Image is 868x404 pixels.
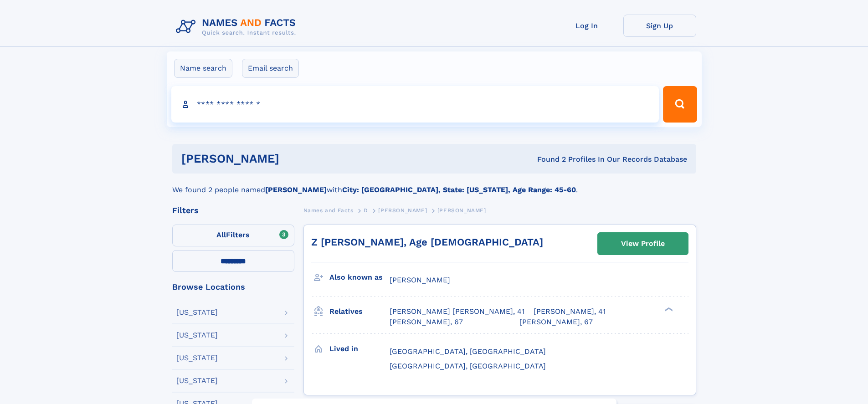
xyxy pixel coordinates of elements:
[171,86,659,123] input: search input
[663,307,673,312] div: ❯
[364,205,368,216] a: D
[342,185,576,194] b: City: [GEOGRAPHIC_DATA], State: [US_STATE], Age Range: 45-60
[621,233,665,254] div: View Profile
[623,15,696,37] a: Sign Up
[172,283,294,291] div: Browse Locations
[329,341,390,357] h3: Lived in
[598,233,688,255] a: View Profile
[265,185,327,194] b: [PERSON_NAME]
[216,230,226,239] span: All
[172,174,696,195] div: We found 2 people named with .
[390,317,463,327] a: [PERSON_NAME], 67
[390,362,546,370] span: [GEOGRAPHIC_DATA], [GEOGRAPHIC_DATA]
[172,206,294,215] div: Filters
[534,307,606,317] a: [PERSON_NAME], 41
[437,207,486,214] span: [PERSON_NAME]
[329,270,390,285] h3: Also known as
[172,225,294,246] label: Filters
[181,153,408,164] h1: [PERSON_NAME]
[311,236,543,248] a: Z [PERSON_NAME], Age [DEMOGRAPHIC_DATA]
[364,207,368,214] span: D
[550,15,623,37] a: Log In
[176,354,218,362] div: [US_STATE]
[176,377,218,384] div: [US_STATE]
[408,154,687,164] div: Found 2 Profiles In Our Records Database
[378,207,427,214] span: [PERSON_NAME]
[390,347,546,356] span: [GEOGRAPHIC_DATA], [GEOGRAPHIC_DATA]
[303,205,354,216] a: Names and Facts
[172,15,303,39] img: Logo Names and Facts
[329,304,390,319] h3: Relatives
[378,205,427,216] a: [PERSON_NAME]
[176,332,218,339] div: [US_STATE]
[390,307,524,317] a: [PERSON_NAME] [PERSON_NAME], 41
[519,317,593,327] a: [PERSON_NAME], 67
[390,276,450,284] span: [PERSON_NAME]
[174,59,232,78] label: Name search
[663,86,697,123] button: Search Button
[242,59,299,78] label: Email search
[176,309,218,316] div: [US_STATE]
